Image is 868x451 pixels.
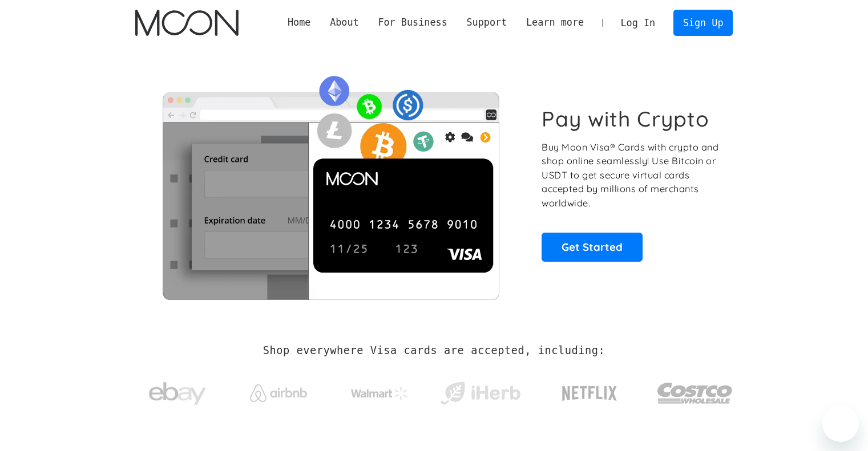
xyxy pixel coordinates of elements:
div: About [320,15,368,30]
img: Netflix [561,379,618,408]
h2: Shop everywhere Visa cards are accepted, including: [263,344,605,357]
div: About [330,15,359,30]
img: Moon Cards let you spend your crypto anywhere Visa is accepted. [135,68,526,299]
div: Learn more [526,15,584,30]
h1: Pay with Crypto [542,106,709,132]
p: Buy Moon Visa® Cards with crypto and shop online seamlessly! Use Bitcoin or USDT to get secure vi... [542,140,720,210]
img: Moon Logo [135,10,239,36]
div: For Business [369,15,457,30]
a: Get Started [542,233,643,261]
img: Walmart [351,387,408,400]
a: Walmart [337,375,422,406]
a: Costco [657,360,733,420]
a: Airbnb [236,373,321,408]
iframe: Кнопка запуска окна обмена сообщениями [822,405,859,442]
div: Learn more [516,15,594,30]
a: Sign Up [673,10,733,35]
a: iHerb [438,367,523,414]
img: ebay [149,376,206,412]
img: Airbnb [250,384,307,402]
div: Support [466,15,507,30]
div: Support [457,15,516,30]
a: ebay [135,364,220,417]
img: Costco [657,372,733,415]
a: Netflix [539,368,641,413]
img: iHerb [438,379,523,408]
div: For Business [378,15,447,30]
a: home [135,10,239,36]
a: Home [278,15,320,30]
a: Log In [611,10,665,35]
